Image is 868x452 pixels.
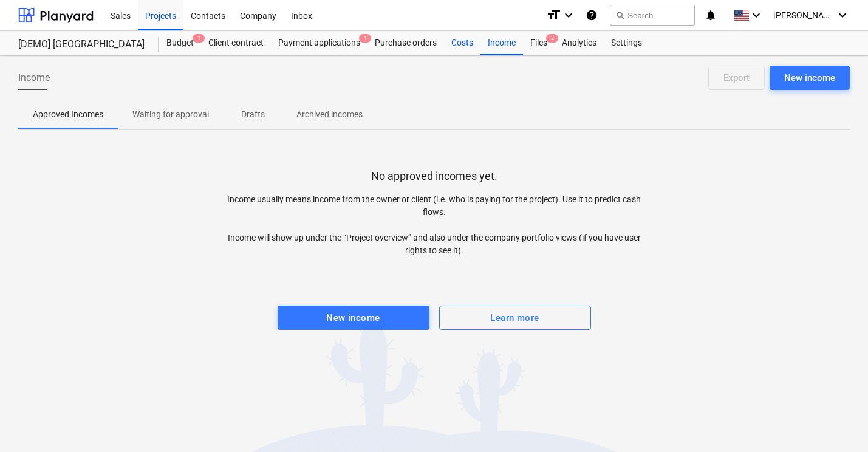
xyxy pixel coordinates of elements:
[444,31,480,55] a: Costs
[480,31,523,55] a: Income
[615,10,625,20] span: search
[271,31,367,55] a: Payment applications1
[296,108,363,121] p: Archived incomes
[561,8,576,22] i: keyboard_arrow_down
[705,8,717,22] i: notifications
[439,306,591,330] button: Learn more
[547,8,561,22] i: format_size
[523,31,555,55] a: Files2
[610,5,695,26] button: Search
[490,310,539,326] div: Learn more
[18,38,145,51] div: [DEMO] [GEOGRAPHIC_DATA]
[371,169,497,183] p: No approved incomes yet.
[835,8,850,22] i: keyboard_arrow_down
[278,306,429,330] button: New income
[749,8,764,22] i: keyboard_arrow_down
[271,31,367,55] div: Payment applications
[201,31,271,55] a: Client contract
[33,108,103,121] p: Approved Incomes
[770,66,850,90] button: New income
[586,8,598,22] i: Knowledge base
[238,108,267,121] p: Drafts
[159,31,201,55] div: Budget
[523,31,555,55] div: Files
[604,31,649,55] a: Settings
[132,108,209,121] p: Waiting for approval
[159,31,201,55] a: Budget1
[807,394,868,452] iframe: Chat Widget
[226,193,642,257] p: Income usually means income from the owner or client (i.e. who is paying for the project). Use it...
[546,34,558,43] span: 2
[367,31,444,55] a: Purchase orders
[784,70,835,86] div: New income
[359,34,371,43] span: 1
[773,10,834,20] span: [PERSON_NAME]
[193,34,205,43] span: 1
[18,70,50,85] span: Income
[326,310,380,326] div: New income
[555,31,604,55] a: Analytics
